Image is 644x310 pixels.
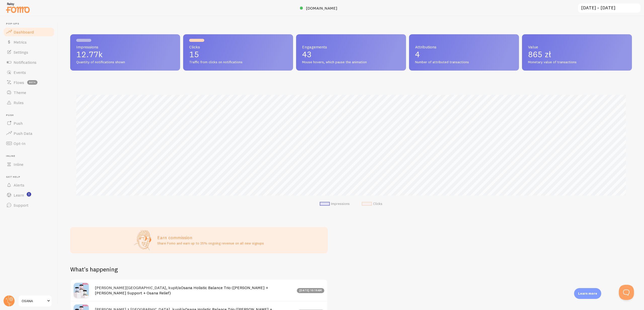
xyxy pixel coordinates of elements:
p: 15 [189,50,287,58]
a: Learn [3,190,55,200]
a: Metrics [3,37,55,47]
span: beta [27,80,37,85]
a: Notifications [3,57,55,67]
a: Dashboard [3,27,55,37]
span: Notifications [14,60,36,65]
span: Metrics [14,40,27,45]
li: Clicks [362,202,382,206]
span: Pop-ups [6,22,55,25]
span: Push [6,114,55,117]
div: [DATE] 10:19am [297,288,324,293]
span: Get Help [6,175,55,179]
span: Value [528,45,626,49]
img: fomo-relay-logo-orange.svg [5,1,30,14]
a: Flows beta [3,77,55,87]
p: Share Fomo and earn up to 25% ongoing revenue on all new signups [157,241,264,246]
span: Impressions [76,45,174,49]
span: Monetary value of transactions [528,60,626,65]
span: Number of attributed transactions [415,60,513,65]
span: Support [14,203,28,208]
p: 43 [302,50,400,58]
a: Rules [3,98,55,108]
span: Push Data [14,131,32,136]
span: Push [14,121,23,126]
svg: <p>Watch New Feature Tutorials!</p> [27,192,31,197]
li: Impressions [320,202,350,206]
span: Flows [14,80,24,85]
iframe: Help Scout Beacon - Open [619,285,634,300]
span: Mouse hovers, which pause the animation [302,60,400,65]
span: Dashboard [14,29,34,35]
h2: What's happening [70,265,118,273]
span: Quantity of notifications shown [76,60,174,65]
span: Engagements [302,45,400,49]
p: 12.77k [76,50,174,58]
a: Settings [3,47,55,57]
span: Rules [14,100,24,105]
span: Attributions [415,45,513,49]
a: Push [3,118,55,128]
a: Osana Holistic Balance Trio ([PERSON_NAME] + [PERSON_NAME] Support + Osana Relief) [95,285,268,295]
div: Learn more [574,288,601,299]
a: Opt-In [3,138,55,148]
a: Events [3,67,55,77]
span: Clicks [189,45,287,49]
a: Alerts [3,180,55,190]
span: 865 zł [528,49,551,59]
p: 4 [415,50,513,58]
span: OSANA [22,298,46,304]
a: Inline [3,159,55,169]
span: Learn [14,193,24,198]
span: Inline [14,162,23,167]
a: OSANA [18,295,52,307]
span: Alerts [14,182,24,188]
span: Opt-In [14,141,25,146]
a: Push Data [3,128,55,138]
span: Settings [14,50,28,55]
span: Theme [14,90,26,95]
span: Traffic from clicks on notifications [189,60,287,65]
h4: [PERSON_NAME][GEOGRAPHIC_DATA], kupił/a [95,285,294,295]
span: Events [14,70,26,75]
a: Support [3,200,55,210]
span: Inline [6,154,55,158]
p: Learn more [578,291,597,296]
a: Theme [3,87,55,98]
h3: Earn commission [157,235,264,240]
